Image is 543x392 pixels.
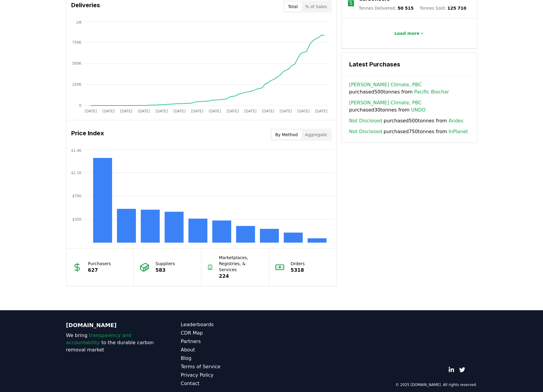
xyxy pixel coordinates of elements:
a: About [181,346,272,354]
p: 5318 [291,267,305,274]
button: % of Sales [301,2,331,11]
h3: Latest Purchases [349,60,470,69]
tspan: [DATE] [244,109,256,113]
p: Marketplaces, Registries, & Services [219,255,263,273]
a: LinkedIn [448,367,454,373]
a: InPlanet [449,128,468,135]
span: purchased 750 tonnes from [349,128,468,135]
a: CDR Map [181,329,272,337]
span: purchased 30 tonnes from [349,99,470,114]
a: Contact [181,380,272,387]
tspan: $700 [72,194,81,198]
tspan: 500K [72,61,82,66]
tspan: [DATE] [138,109,150,113]
p: 583 [155,267,175,274]
button: Load more [389,27,429,39]
p: [DOMAIN_NAME] [66,321,157,329]
a: Blog [181,355,272,362]
p: Suppliers [155,261,175,267]
h3: Price Index [71,129,104,141]
p: © 2025 [DOMAIN_NAME]. All rights reserved. [395,382,477,387]
p: Orders [291,261,305,267]
p: Tonnes Delivered : [359,5,414,11]
tspan: $1.1K [71,171,82,175]
tspan: [DATE] [209,109,221,113]
tspan: $1.4K [71,149,82,153]
a: Leaderboards [181,321,272,328]
p: Tonnes Sold : [419,5,466,11]
a: Terms of Service [181,363,272,370]
a: Not Disclosed [349,117,382,124]
tspan: [DATE] [262,109,274,113]
button: Total [284,2,301,11]
tspan: [DATE] [297,109,310,113]
a: [PERSON_NAME] Climate, PBC [349,81,422,88]
a: UNDO [411,106,426,114]
tspan: [DATE] [155,109,168,113]
a: Twitter [459,367,465,373]
tspan: [DATE] [191,109,203,113]
tspan: 750K [72,40,82,44]
tspan: [DATE] [279,109,292,113]
h3: Deliveries [71,1,100,13]
tspan: [DATE] [226,109,239,113]
p: 224 [219,273,263,280]
span: purchased 500 tonnes from [349,117,463,124]
span: transparency and accountability [66,332,131,345]
span: purchased 500 tonnes from [349,81,470,96]
a: Pacific Biochar [414,88,449,96]
p: Load more [394,30,419,36]
a: Privacy Policy [181,372,272,379]
button: Aggregate [301,130,331,139]
tspan: [DATE] [315,109,327,113]
tspan: 250K [72,82,82,87]
p: 627 [88,267,111,274]
a: Partners [181,338,272,345]
a: Andes [449,117,463,124]
tspan: [DATE] [84,109,97,113]
span: 50 515 [398,6,414,11]
tspan: [DATE] [102,109,114,113]
tspan: [DATE] [173,109,185,113]
tspan: 1M [76,20,81,25]
p: Purchasers [88,261,111,267]
span: 125 710 [447,6,466,11]
tspan: [DATE] [120,109,132,113]
p: We bring to the durable carbon removal market [66,332,157,354]
button: By Method [272,130,301,139]
tspan: 0 [79,103,81,108]
a: [PERSON_NAME] Climate, PBC [349,99,422,106]
a: Not Disclosed [349,128,382,135]
tspan: $350 [72,217,81,222]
